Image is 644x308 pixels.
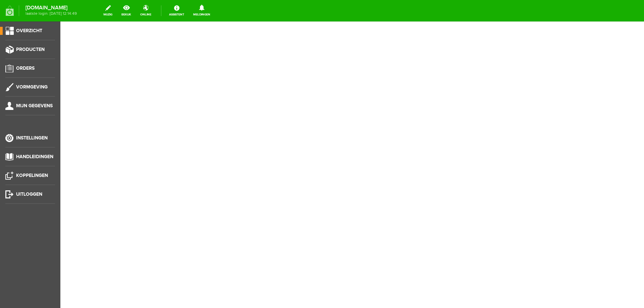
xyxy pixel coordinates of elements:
a: Assistent [165,3,188,18]
span: Handleidingen [16,154,53,160]
span: Koppelingen [16,173,48,178]
span: Mijn gegevens [16,103,53,109]
span: Instellingen [16,135,48,141]
a: Meldingen [189,3,214,18]
a: bekijk [117,3,135,18]
strong: [DOMAIN_NAME] [25,6,77,10]
a: wijzig [99,3,116,18]
span: Producten [16,47,45,52]
span: Uitloggen [16,191,42,197]
span: Overzicht [16,28,42,34]
a: online [136,3,155,18]
span: Vormgeving [16,84,48,90]
span: Orders [16,65,35,71]
span: laatste login: [DATE] 12:14:49 [25,12,77,15]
